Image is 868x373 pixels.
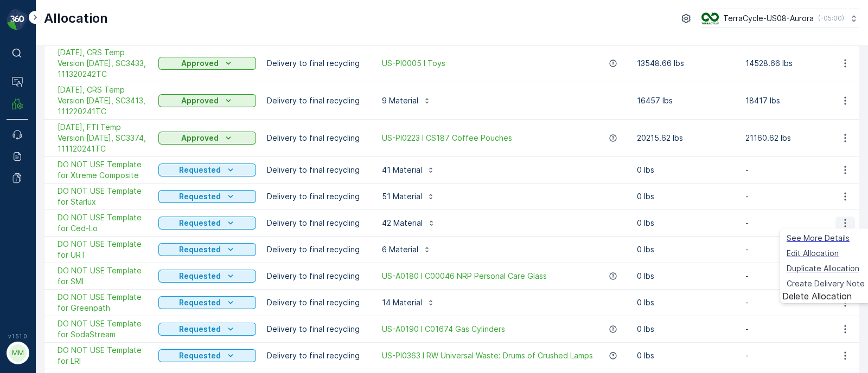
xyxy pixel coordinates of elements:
p: ( -05:00 ) [818,14,844,23]
p: Approved [181,133,219,143]
button: Approved [158,94,256,107]
a: DO NOT USE Template for Xtreme Composite [58,159,148,181]
button: 6 Material [375,241,438,258]
button: MM [7,342,28,364]
p: Requested [179,324,221,335]
span: [DATE], FTI Temp Version [DATE], SC3374, 111120241TC [58,122,148,154]
a: 11/14/24, CRS Temp Version Nov 2024, SC3433, 111320242TC [58,47,148,80]
p: 0 lbs [637,297,735,308]
a: DO NOT USE Template for Ced-Lo [58,212,148,234]
p: 41 Material [382,165,422,175]
button: Requested [158,163,256,176]
button: 14 Material [375,294,442,311]
p: Delivery to final recycling [267,218,365,228]
p: Approved [181,95,219,106]
span: [DATE], CRS Temp Version [DATE], SC3413, 111220241TC [58,84,148,117]
p: Delivery to final recycling [267,244,365,255]
p: Approved [181,58,219,69]
p: - [745,297,843,308]
p: - [745,218,843,228]
p: Delivery to final recycling [267,58,365,69]
a: DO NOT USE Template for Starlux [58,186,148,207]
p: 0 lbs [637,165,735,175]
a: US-A0180 I C00046 NRP Personal Care Glass [382,271,547,282]
p: Requested [179,350,221,361]
p: Requested [179,165,221,175]
button: 41 Material [375,161,442,179]
button: Requested [158,323,256,336]
button: Approved [158,57,256,70]
a: See More Details [782,231,854,246]
p: Delivery to final recycling [267,297,365,308]
p: Delivery to final recycling [267,191,365,202]
p: 0 lbs [637,350,735,361]
p: 9 Material [382,95,418,106]
button: Requested [158,217,256,230]
a: DO NOT USE Template for URT [58,239,148,260]
span: Edit Allocation [787,248,839,259]
span: See More Details [787,233,850,244]
p: 42 Material [382,218,423,228]
button: Requested [158,243,256,256]
button: Approved [158,132,256,145]
p: 0 lbs [637,218,735,228]
p: - [745,191,843,202]
a: US-PI0363 I RW Universal Waste: Drums of Crushed Lamps [382,350,593,361]
a: DO NOT USE Template for LRI [58,345,148,367]
button: Requested [158,190,256,203]
span: v 1.51.0 [7,333,28,339]
p: TerraCycle-US08-Aurora [723,13,814,24]
p: Delivery to final recycling [267,271,365,282]
p: - [745,244,843,255]
button: 9 Material [375,92,438,109]
p: Delivery to final recycling [267,165,365,175]
a: Duplicate Allocation [782,261,864,276]
p: 16457 lbs [637,95,735,106]
p: 0 lbs [637,324,735,335]
a: 11/11/24, FTI Temp Version Nov 2024, SC3374, 111120241TC [58,122,148,154]
p: Requested [179,297,221,308]
p: 14 Material [382,297,422,308]
p: - [745,271,843,282]
img: logo [7,9,28,30]
span: US-A0190 I C01674 Gas Cylinders [382,324,505,335]
p: 0 lbs [637,244,735,255]
div: MM [9,344,27,362]
p: - [745,350,843,361]
a: Edit Allocation [782,246,843,261]
a: 11/13/24, CRS Temp Version Nov 2024, SC3413, 111220241TC [58,84,148,117]
a: DO NOT USE Template for SMI [58,265,148,287]
button: Requested [158,296,256,309]
span: [DATE], CRS Temp Version [DATE], SC3433, 111320242TC [58,47,148,80]
p: 6 Material [382,244,418,255]
span: Duplicate Allocation [787,263,859,274]
p: 0 lbs [637,191,735,202]
a: US-PI0005 I Toys [382,58,445,69]
p: 0 lbs [637,271,735,282]
span: DO NOT USE Template for SodaStream [58,318,148,340]
button: 51 Material [375,188,442,205]
img: image_ci7OI47.png [701,12,719,24]
span: Delete Allocation [782,291,852,301]
p: Requested [179,271,221,282]
button: Requested [158,349,256,362]
span: Create Delivery Note [787,278,865,289]
p: Delivery to final recycling [267,95,365,106]
a: DO NOT USE Template for Greenpath [58,292,148,313]
p: 51 Material [382,191,422,202]
a: US-PI0223 I CS187 Coffee Pouches [382,133,512,143]
p: 14528.66 lbs [745,58,843,69]
p: 13548.66 lbs [637,58,735,69]
p: Requested [179,218,221,228]
p: - [745,165,843,175]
